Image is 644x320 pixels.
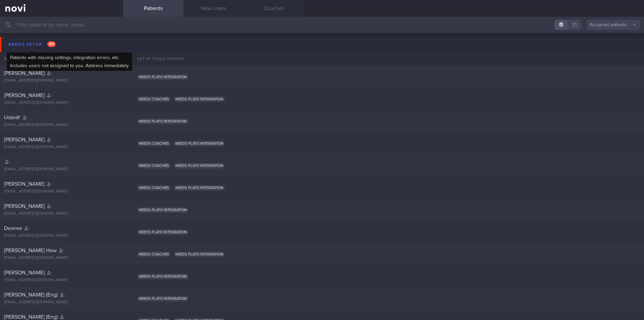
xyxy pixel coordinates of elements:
[137,296,189,302] span: Needs plato integration
[137,229,189,235] span: Needs plato integration
[4,292,58,298] span: [PERSON_NAME] (Eng)
[4,115,20,120] span: UdaraY
[137,163,171,169] span: Needs coaches
[4,211,119,216] div: [EMAIL_ADDRESS][DOMAIN_NAME]
[4,181,45,187] span: [PERSON_NAME]
[4,270,45,275] span: [PERSON_NAME]
[4,123,119,128] div: [EMAIL_ADDRESS][DOMAIN_NAME]
[4,203,45,209] span: [PERSON_NAME]
[4,256,119,261] div: [EMAIL_ADDRESS][DOMAIN_NAME]
[4,314,58,320] span: [PERSON_NAME] (Eng)
[4,167,119,172] div: [EMAIL_ADDRESS][DOMAIN_NAME]
[137,274,189,279] span: Needs plato integration
[174,141,225,146] span: Needs plato integration
[133,52,644,65] div: Setup tasks needed
[137,96,171,102] span: Needs coaches
[174,96,225,102] span: Needs plato integration
[137,141,171,146] span: Needs coaches
[4,78,119,83] div: [EMAIL_ADDRESS][DOMAIN_NAME]
[4,93,45,98] span: [PERSON_NAME]
[47,41,56,47] span: 101
[96,52,123,65] div: Chats
[137,74,189,80] span: Needs plato integration
[4,100,119,105] div: [EMAIL_ADDRESS][DOMAIN_NAME]
[4,145,119,150] div: [EMAIL_ADDRESS][DOMAIN_NAME]
[4,300,119,305] div: [EMAIL_ADDRESS][DOMAIN_NAME]
[137,119,189,124] span: Needs plato integration
[4,189,119,194] div: [EMAIL_ADDRESS][DOMAIN_NAME]
[4,137,45,142] span: [PERSON_NAME]
[174,252,225,257] span: Needs plato integration
[137,185,171,191] span: Needs coaches
[7,40,57,49] div: Needs setup
[174,185,225,191] span: Needs plato integration
[174,163,225,169] span: Needs plato integration
[4,226,22,231] span: Desiree
[4,71,45,76] span: [PERSON_NAME]
[586,20,640,30] button: Assigned patients
[4,248,57,253] span: [PERSON_NAME] How
[137,207,189,213] span: Needs plato integration
[137,252,171,257] span: Needs coaches
[4,278,119,283] div: [EMAIL_ADDRESS][DOMAIN_NAME]
[4,233,119,238] div: [EMAIL_ADDRESS][DOMAIN_NAME]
